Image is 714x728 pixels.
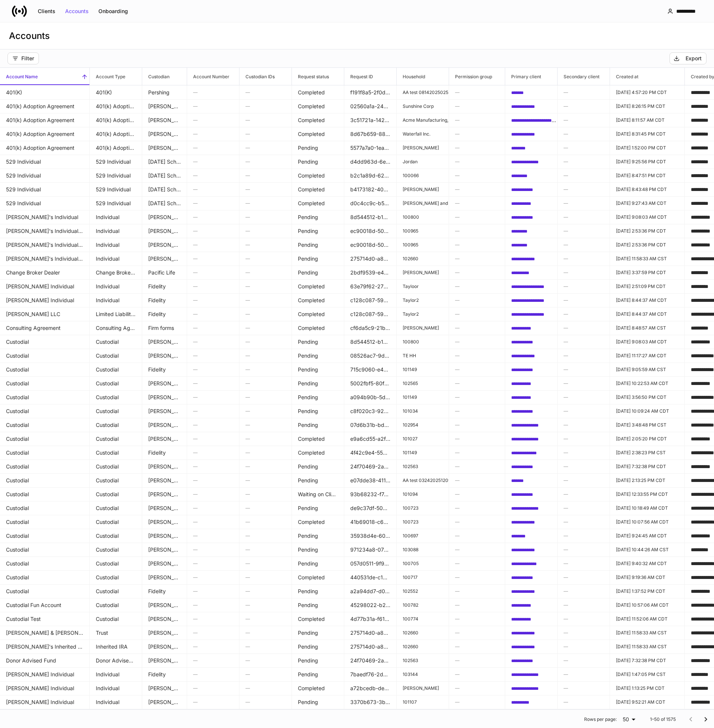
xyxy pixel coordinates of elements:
[90,252,142,266] td: Individual
[505,127,558,141] td: a410d5f7-8a3f-4164-bd1d-1c932d3e3923
[616,131,678,137] p: [DATE] 8:31:45 PM CDT
[616,353,678,359] p: [DATE] 11:17:27 AM CDT
[90,155,142,169] td: 529 Individual
[292,85,344,100] td: Completed
[142,307,187,321] td: Fidelity
[616,283,678,289] p: [DATE] 2:51:09 PM CDT
[403,145,443,151] p: [PERSON_NAME]
[193,200,233,207] h6: —
[344,349,397,363] td: 08526ac7-9df6-4bbf-8117-0f14c8e9ab3d
[245,103,286,110] h6: —
[455,297,499,304] h6: —
[187,68,239,85] span: Account Number
[94,5,133,17] button: Onboarding
[344,307,397,321] td: c128c087-597c-44ae-9c62-d6d67fea3576
[610,155,685,169] td: 2025-08-15T02:25:56.596Z
[344,68,396,85] span: Request ID
[90,376,142,391] td: Custodial
[505,68,557,85] span: Primary client
[610,85,685,100] td: 2025-08-14T21:57:20.727Z
[90,210,142,224] td: Individual
[505,266,558,280] td: 75b4b98d-c38b-4f5e-a822-48e99e1b3c60
[616,186,678,192] p: [DATE] 8:43:48 PM CDT
[558,68,610,85] span: Secondary client
[344,363,397,377] td: 715c9060-e4ca-4723-958c-856d266e84f4
[142,335,187,349] td: Schwab
[610,113,685,127] td: 2025-08-12T13:11:57.092Z
[193,283,233,290] h6: —
[403,242,443,248] p: 100965
[449,73,492,80] h6: Permission group
[142,210,187,224] td: Schwab
[292,155,344,169] td: Pending
[90,141,142,155] td: 401(k) Adoption Agreement
[245,213,286,221] h6: —
[616,380,678,386] p: [DATE] 10:22:53 AM CDT
[403,270,443,276] p: [PERSON_NAME]
[610,182,685,197] td: 2025-08-12T01:43:48.965Z
[564,352,604,359] h6: —
[616,103,678,109] p: [DATE] 8:26:15 PM CDT
[610,73,638,80] h6: Created at
[564,172,604,179] h6: —
[505,376,558,391] td: e306296c-ef86-425c-84cf-b75f94599982
[142,252,187,266] td: Schwab
[90,68,142,85] span: Account Type
[616,90,678,95] p: [DATE] 4:57:20 PM CDT
[142,363,187,377] td: Fidelity
[90,169,142,183] td: 529 Individual
[449,68,505,85] span: Permission group
[245,144,286,151] h6: —
[98,9,128,14] div: Onboarding
[245,158,286,165] h6: —
[505,169,558,183] td: 289ba933-0676-4142-beb8-c5574c59ab71
[193,144,233,151] h6: —
[38,9,55,14] div: Clients
[193,186,233,193] h6: —
[610,224,685,238] td: 2024-09-16T19:53:36.861Z
[455,144,499,151] h6: —
[610,266,685,280] td: 2025-04-10T20:37:59.360Z
[344,141,397,155] td: 5577a7a0-1ea2-48b4-90ed-a25d19b479dd
[505,73,541,80] h6: Primary client
[292,252,344,266] td: Pending
[193,324,233,331] h6: —
[60,5,94,17] button: Accounts
[564,269,604,276] h6: —
[142,224,187,238] td: Schwab
[193,213,233,221] h6: —
[616,117,678,123] p: [DATE] 8:11:57 AM CDT
[142,376,187,391] td: Schwab
[245,283,286,290] h6: —
[505,141,558,155] td: db514565-afd0-4479-97d9-982bab361ce6
[245,89,286,96] h6: —
[616,228,678,234] p: [DATE] 2:53:36 PM CDT
[245,297,286,304] h6: —
[610,141,685,155] td: 2025-08-08T18:52:00.416Z
[564,158,604,165] h6: —
[193,89,233,96] h6: —
[505,238,558,252] td: 6de86712-af4c-475d-83e3-aba06e31dcc1
[616,200,678,206] p: [DATE] 9:27:43 AM CDT
[90,307,142,321] td: Limited Liability Company
[292,182,344,197] td: Completed
[90,335,142,349] td: Custodial
[245,352,286,359] h6: —
[616,297,678,303] p: [DATE] 8:44:37 AM CDT
[90,182,142,197] td: 529 Individual
[193,380,233,387] h6: —
[610,169,685,183] td: 2025-08-15T01:47:51.919Z
[610,99,685,113] td: 2025-08-12T01:26:15.972Z
[292,279,344,294] td: Completed
[193,103,233,110] h6: —
[397,73,425,80] h6: Household
[403,173,443,179] p: 100066
[403,159,443,165] p: Jordan
[90,293,142,307] td: Individual
[564,103,604,110] h6: —
[610,238,685,252] td: 2024-09-16T19:53:36.861Z
[610,210,685,224] td: 2024-09-09T14:08:03.871Z
[344,73,373,80] h6: Request ID
[403,131,443,137] p: Waterfall Inc.
[564,380,604,387] h6: —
